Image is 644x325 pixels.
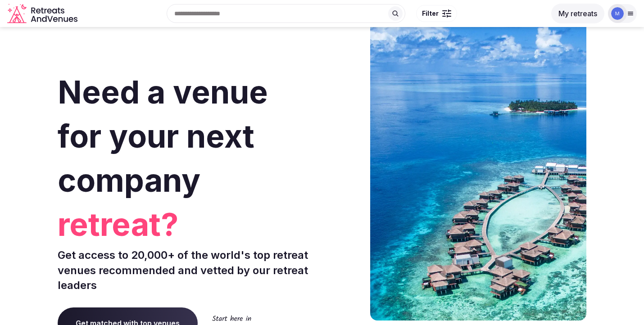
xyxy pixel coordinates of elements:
[551,4,604,23] button: My retreats
[611,7,624,20] img: maddie
[422,9,439,18] span: Filter
[7,4,79,24] a: Visit the homepage
[416,5,457,22] button: Filter
[58,248,318,293] p: Get access to 20,000+ of the world's top retreat venues recommended and vetted by our retreat lea...
[7,4,79,24] svg: Retreats and Venues company logo
[58,203,318,247] span: retreat?
[58,73,268,199] span: Need a venue for your next company
[551,9,604,18] a: My retreats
